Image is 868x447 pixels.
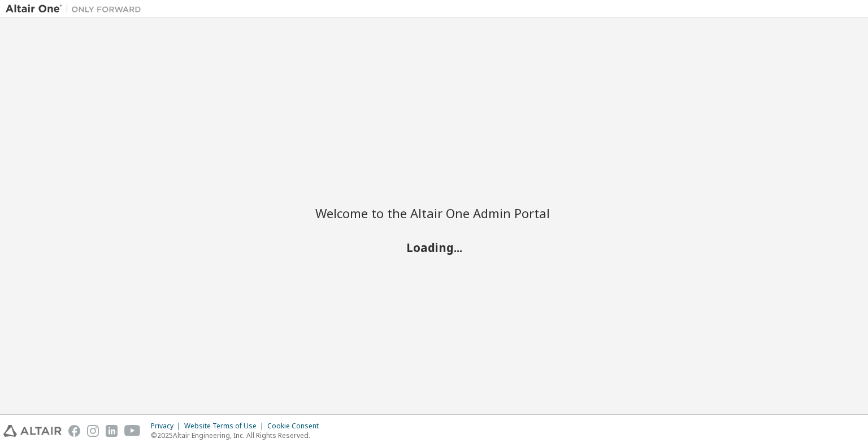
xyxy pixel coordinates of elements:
[184,422,267,431] div: Website Terms of Use
[87,425,99,437] img: instagram.svg
[315,240,553,254] h2: Loading...
[151,422,184,431] div: Privacy
[267,422,325,431] div: Cookie Consent
[68,425,80,437] img: facebook.svg
[3,425,62,437] img: altair_logo.svg
[151,431,325,440] p: © 2025 Altair Engineering, Inc. All Rights Reserved.
[6,3,147,15] img: Altair One
[106,425,118,437] img: linkedin.svg
[124,425,141,437] img: youtube.svg
[315,205,553,221] h2: Welcome to the Altair One Admin Portal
